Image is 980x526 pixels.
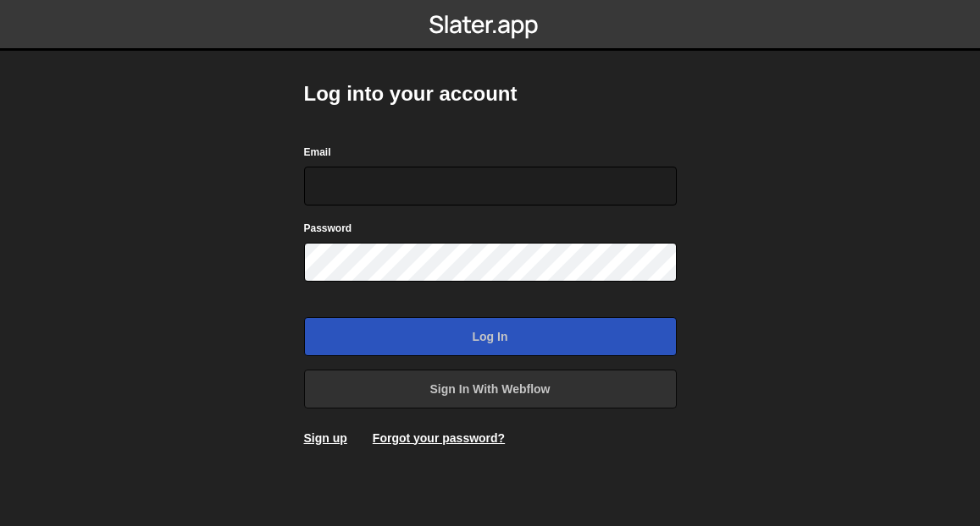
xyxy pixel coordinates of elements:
[304,370,677,408] a: Sign in with Webflow
[373,431,505,445] a: Forgot your password?
[304,144,331,161] label: Email
[304,317,677,356] input: Log in
[304,431,347,445] a: Sign up
[304,80,677,107] h2: Log into your account
[304,220,352,237] label: Password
